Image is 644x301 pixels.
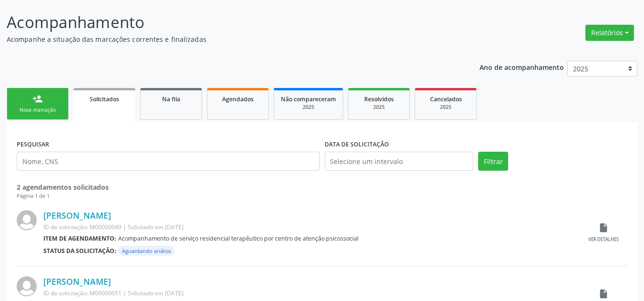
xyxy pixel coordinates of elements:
span: ID da solicitação: M00000049 | [43,223,126,231]
button: Filtrar [478,152,508,171]
label: PESQUISAR [17,137,49,152]
span: Solicitados [90,95,119,103]
span: Agendados [222,95,254,103]
span: Solicitado em [DATE] [128,223,184,231]
b: Status da solicitação: [43,247,116,255]
button: Relatórios [585,25,634,41]
span: Cancelados [430,95,462,103]
div: Nova marcação [14,107,61,114]
p: Ano de acompanhamento [480,61,564,73]
div: 2025 [355,104,403,111]
div: 2025 [281,104,336,111]
i: insert_drive_file [598,223,609,233]
p: Acompanhe a situação das marcações correntes e finalizadas [7,34,448,44]
b: Item de agendamento: [43,234,116,243]
i: insert_drive_file [598,289,609,299]
span: Não compareceram [281,95,336,103]
input: Nome, CNS [17,152,320,171]
strong: 2 agendamentos solicitados [17,183,109,192]
label: DATA DE SOLICITAÇÃO [325,137,389,152]
div: person_add [32,94,43,104]
span: Resolvidos [364,95,394,103]
p: Acompanhamento [7,10,448,34]
div: 2025 [422,104,470,111]
span: Solicitado em [DATE] [128,289,184,297]
a: [PERSON_NAME] [43,276,111,287]
input: Selecione um intervalo [325,152,474,171]
span: ID da solicitação: M00000051 | [43,289,126,297]
img: img [17,276,37,296]
a: [PERSON_NAME] [43,210,111,221]
span: Aguardando análise [118,246,175,256]
div: Página 1 de 1 [17,192,627,200]
img: img [17,210,37,230]
span: Na fila [162,95,180,103]
div: Ver detalhes [588,236,619,243]
span: Acompanhamento de serviço residencial terapêutico por centro de atenção psicossocial [118,234,358,243]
